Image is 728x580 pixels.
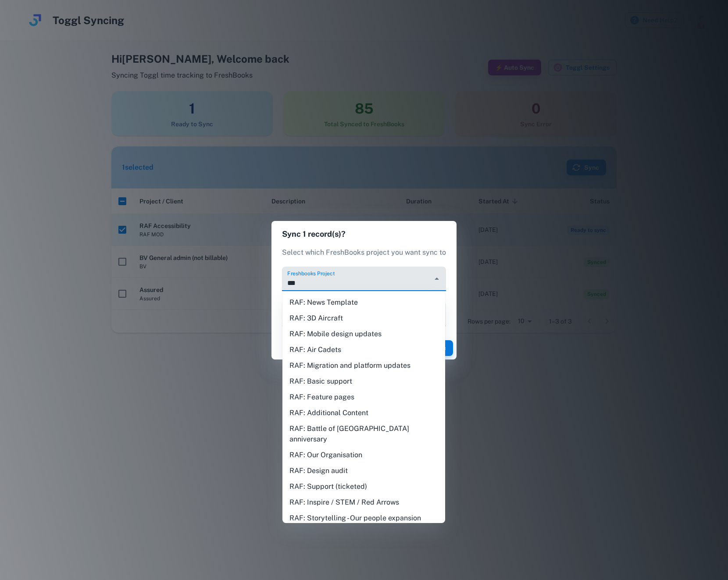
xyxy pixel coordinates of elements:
[282,342,445,358] li: RAF: Air Cadets
[282,326,445,342] li: RAF: Mobile design updates
[282,310,445,326] li: RAF: 3D Aircraft
[282,302,446,326] div: ​
[282,374,445,389] li: RAF: Basic support
[287,270,335,277] label: Freshbooks Project
[282,358,445,374] li: RAF: Migration and platform updates
[282,295,445,310] li: RAF: News Template
[282,247,446,258] p: Select which FreshBooks project you want sync to
[431,273,443,285] button: Close
[282,510,445,526] li: RAF: Storytelling - Our people expansion
[282,479,445,495] li: RAF: Support (ticketed)
[282,463,445,479] li: RAF: Design audit
[282,447,445,463] li: RAF: Our Organisation
[282,495,445,510] li: RAF: Inspire / STEM / Red Arrows
[282,421,445,447] li: RAF: Battle of [GEOGRAPHIC_DATA] anniversary
[282,389,445,405] li: RAF: Feature pages
[271,221,457,247] h2: Sync 1 record(s)?
[282,405,445,421] li: RAF: Additional Content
